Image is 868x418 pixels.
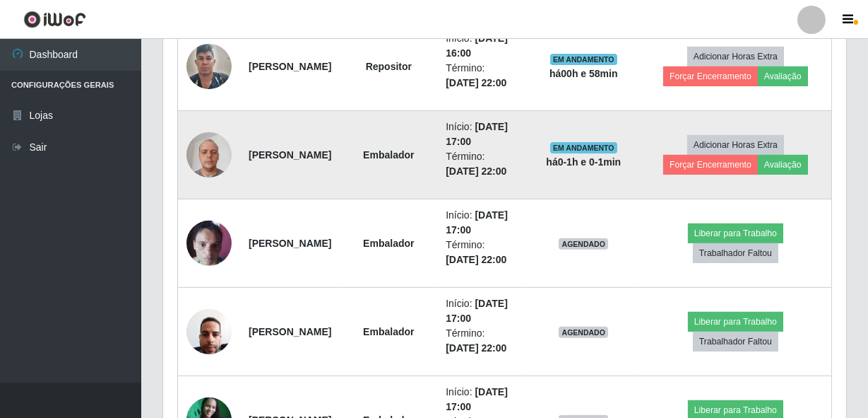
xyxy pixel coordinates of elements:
time: [DATE] 22:00 [446,77,506,88]
time: [DATE] 22:00 [446,342,506,354]
li: Início: [446,120,519,149]
time: [DATE] 22:00 [446,254,506,265]
img: CoreUI Logo [23,11,86,28]
li: Início: [446,31,519,61]
span: EM ANDAMENTO [550,142,617,153]
strong: há 0-1 h e 0-1 min [546,156,621,168]
li: Início: [446,296,519,326]
img: 1733770253666.jpeg [186,213,232,273]
img: 1737150561472.jpeg [186,36,232,96]
strong: Repositor [366,61,412,72]
li: Término: [446,61,519,91]
img: 1743172193212.jpeg [186,301,232,361]
button: Trabalhador Faltou [693,243,778,263]
time: [DATE] 17:00 [446,121,508,147]
button: Liberar para Trabalho [688,223,783,243]
time: [DATE] 17:00 [446,298,508,324]
strong: [PERSON_NAME] [249,238,331,249]
span: EM ANDAMENTO [550,54,617,65]
li: Término: [446,326,519,356]
strong: Embalador [363,149,414,161]
button: Forçar Encerramento [663,66,758,86]
time: [DATE] 22:00 [446,166,506,177]
button: Liberar para Trabalho [688,312,783,332]
button: Avaliação [758,155,808,175]
li: Início: [446,385,519,414]
strong: [PERSON_NAME] [249,61,331,72]
button: Adicionar Horas Extra [687,47,784,66]
span: AGENDADO [559,327,608,338]
img: 1723391026413.jpeg [186,124,232,185]
button: Forçar Encerramento [663,155,758,175]
time: [DATE] 17:00 [446,209,508,236]
strong: [PERSON_NAME] [249,149,331,161]
span: AGENDADO [559,238,608,250]
li: Término: [446,238,519,267]
time: [DATE] 17:00 [446,386,508,412]
strong: Embalador [363,326,414,337]
li: Término: [446,149,519,179]
button: Avaliação [758,66,808,86]
strong: Embalador [363,238,414,249]
button: Trabalhador Faltou [693,332,778,352]
strong: [PERSON_NAME] [249,326,331,337]
li: Início: [446,208,519,238]
button: Adicionar Horas Extra [687,135,784,155]
strong: há 00 h e 58 min [549,68,618,79]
